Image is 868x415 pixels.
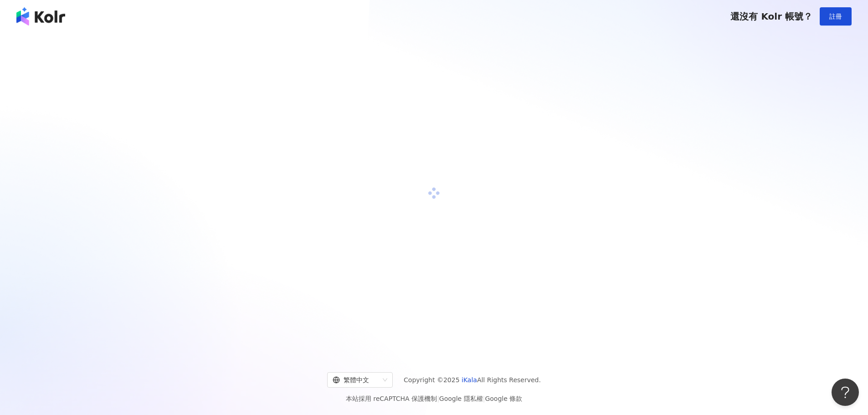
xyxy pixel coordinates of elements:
[16,7,65,26] img: logo
[730,11,812,22] span: 還沒有 Kolr 帳號？
[333,373,379,387] div: 繁體中文
[346,393,522,404] span: 本站採用 reCAPTCHA 保護機制
[483,395,485,402] span: |
[829,13,842,20] span: 註冊
[404,374,541,385] span: Copyright © 2025 All Rights Reserved.
[439,395,483,402] a: Google 隱私權
[462,376,477,384] a: iKala
[820,7,852,26] button: 註冊
[485,395,522,402] a: Google 條款
[437,395,439,402] span: |
[832,379,859,406] iframe: Help Scout Beacon - Open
